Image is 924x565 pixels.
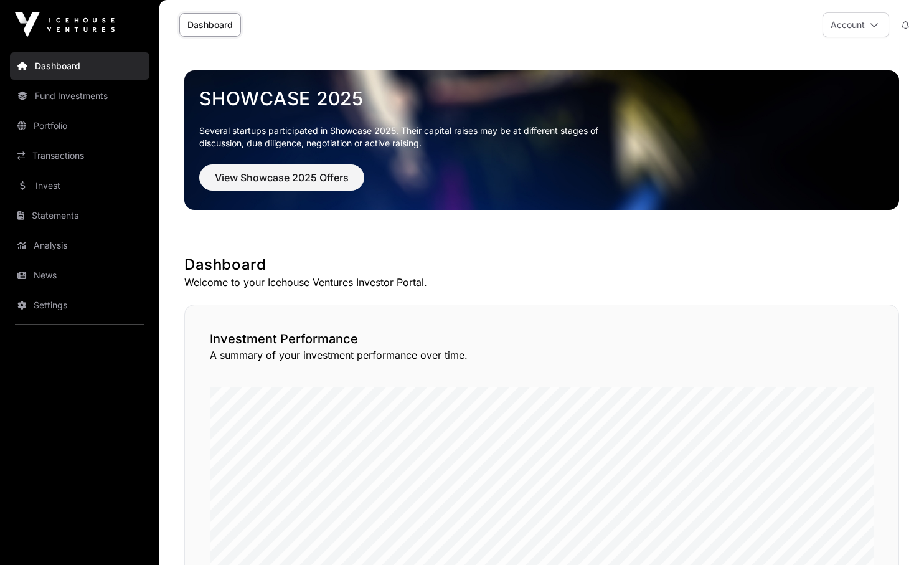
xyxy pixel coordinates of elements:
[10,262,149,289] a: News
[199,87,884,110] a: Showcase 2025
[862,505,924,565] iframe: Chat Widget
[184,275,899,290] p: Welcome to your Icehouse Ventures Investor Portal.
[215,170,349,185] span: View Showcase 2025 Offers
[199,125,618,150] p: Several startups participated in Showcase 2025. Their capital raises may be at different stages o...
[210,330,874,348] h2: Investment Performance
[10,82,149,110] a: Fund Investments
[823,12,889,37] button: Account
[10,232,149,259] a: Analysis
[184,255,899,275] h1: Dashboard
[10,292,149,319] a: Settings
[199,177,364,189] a: View Showcase 2025 Offers
[210,348,874,363] p: A summary of your investment performance over time.
[10,202,149,229] a: Statements
[199,164,364,191] button: View Showcase 2025 Offers
[10,142,149,169] a: Transactions
[184,70,899,210] img: Showcase 2025
[179,13,241,37] a: Dashboard
[10,52,149,80] a: Dashboard
[10,172,149,199] a: Invest
[15,12,115,37] img: Icehouse Ventures Logo
[10,112,149,140] a: Portfolio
